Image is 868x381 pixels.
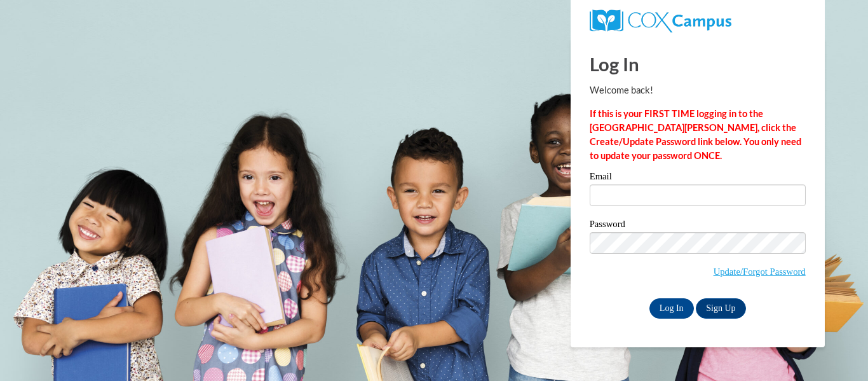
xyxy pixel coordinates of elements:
[590,51,806,77] h1: Log In
[696,298,745,319] a: Sign Up
[590,83,806,97] p: Welcome back!
[590,219,806,232] label: Password
[649,298,694,319] input: Log In
[590,15,731,25] a: COX Campus
[590,108,801,161] strong: If this is your FIRST TIME logging in to the [GEOGRAPHIC_DATA][PERSON_NAME], click the Create/Upd...
[714,267,806,277] a: Update/Forgot Password
[590,172,806,184] label: Email
[590,10,731,32] img: COX Campus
